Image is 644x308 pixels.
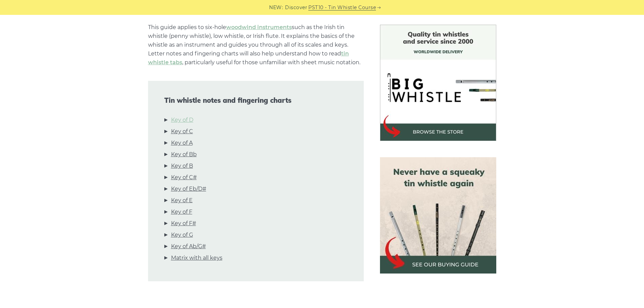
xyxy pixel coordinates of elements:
[308,4,376,11] a: PST10 - Tin Whistle Course
[171,242,206,251] a: Key of Ab/G#
[380,157,496,274] img: tin whistle buying guide
[171,196,193,205] a: Key of E
[164,96,348,104] span: Tin whistle notes and fingering charts
[380,25,496,141] img: BigWhistle Tin Whistle Store
[171,208,192,216] a: Key of F
[171,139,193,147] a: Key of A
[171,150,197,159] a: Key of Bb
[171,116,193,124] a: Key of D
[269,4,283,11] span: NEW:
[171,231,193,239] a: Key of G
[171,185,206,193] a: Key of Eb/D#
[285,4,307,11] span: Discover
[171,173,197,182] a: Key of C#
[148,23,364,67] p: This guide applies to six-hole such as the Irish tin whistle (penny whistle), low whistle, or Iri...
[171,219,196,228] a: Key of F#
[171,254,222,262] a: Matrix with all keys
[226,24,292,30] a: woodwind instruments
[171,162,193,170] a: Key of B
[171,127,193,136] a: Key of C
